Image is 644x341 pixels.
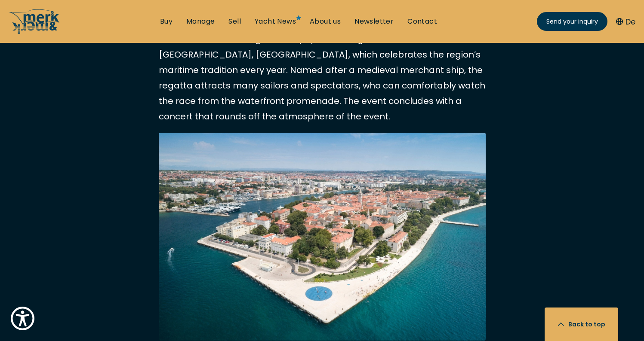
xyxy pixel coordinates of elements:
[228,17,241,26] a: Sell
[159,133,486,341] img: zadar, Croatia
[160,17,173,26] a: Buy
[9,27,60,37] a: /
[310,17,341,26] a: About us
[546,17,598,26] span: Send your inquiry
[354,17,394,26] a: Newsletter
[616,16,635,27] button: De
[255,17,296,26] a: Yacht News
[186,17,215,26] a: Manage
[537,12,607,31] a: Send your inquiry
[407,17,437,26] a: Contact
[9,304,37,332] button: Show Accessibility Preferences
[159,31,486,124] p: The Zadarska Koka Regatta is a popular sailing event in [GEOGRAPHIC_DATA], [GEOGRAPHIC_DATA], whi...
[545,308,618,341] button: Back to top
